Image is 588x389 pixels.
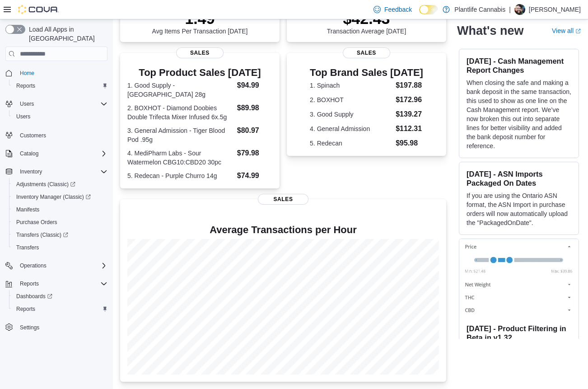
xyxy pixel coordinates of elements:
a: Feedback [370,0,415,19]
button: Users [16,98,37,109]
a: Inventory Manager (Classic) [13,192,94,202]
span: Users [20,100,34,108]
a: Dashboards [9,290,111,303]
a: Dashboards [13,291,56,302]
dd: $172.96 [396,94,423,105]
span: Manifests [13,204,107,215]
dt: 1. Spinach [310,81,392,90]
dd: $89.98 [237,103,272,113]
h3: [DATE] - Product Filtering in Beta in v1.32 [467,323,571,342]
span: Load All Apps in [GEOGRAPHIC_DATA] [25,25,107,43]
button: Manifests [9,203,111,216]
div: Transaction Average [DATE] [327,9,406,35]
span: Inventory [16,166,107,177]
a: Reports [13,80,39,91]
span: Inventory Manager (Classic) [16,193,91,201]
button: Reports [9,303,111,315]
span: Feedback [384,5,412,14]
div: Avg Items Per Transaction [DATE] [152,9,248,35]
input: Dark Mode [419,5,438,14]
span: Manifests [16,206,39,213]
dt: 4. General Admission [310,124,392,133]
span: Inventory Manager (Classic) [13,192,107,202]
span: Users [13,111,107,122]
button: Reports [9,80,111,92]
span: Purchase Orders [13,217,107,228]
span: Reports [16,82,35,89]
button: Transfers [9,241,111,254]
a: Transfers [13,242,42,253]
p: [PERSON_NAME] [529,4,581,15]
h3: Top Brand Sales [DATE] [310,67,423,78]
span: Transfers [16,244,39,251]
dt: 1. Good Supply - [GEOGRAPHIC_DATA] 28g [127,81,233,99]
span: Operations [20,262,47,269]
dt: 3. Good Supply [310,110,392,119]
span: Reports [13,80,107,91]
span: Transfers [13,242,107,253]
span: Adjustments (Classic) [13,179,107,190]
span: Reports [16,305,35,313]
a: Transfers (Classic) [13,230,72,240]
span: Transfers (Classic) [16,231,68,239]
span: Users [16,113,30,120]
div: Wesley Lynch [514,4,525,15]
span: Dashboards [13,291,107,302]
nav: Complex example [5,63,107,357]
span: Purchase Orders [16,219,57,226]
span: Reports [20,280,39,287]
button: Catalog [2,147,111,160]
h3: Top Product Sales [DATE] [127,67,272,78]
p: If you are using the Ontario ASN format, the ASN Import in purchase orders will now automatically... [467,191,571,227]
span: Catalog [20,150,38,157]
h3: [DATE] - ASN Imports Packaged On Dates [467,169,571,187]
button: Reports [16,278,42,289]
span: Settings [20,324,39,331]
button: Users [9,110,111,123]
dt: 4. MediPharm Labs - Sour Watermelon CBG10:CBD20 30pc [127,149,233,167]
a: Users [13,111,34,122]
button: Users [2,98,111,110]
button: Purchase Orders [9,216,111,229]
span: Catalog [16,148,107,159]
button: Customers [2,128,111,141]
span: Operations [16,260,107,271]
span: Reports [13,304,107,314]
button: Inventory [16,166,46,177]
dt: 3. General Admission - Tiger Blood Pod .95g [127,126,233,144]
button: Catalog [16,148,42,159]
span: Sales [343,47,391,58]
button: Inventory [2,165,111,178]
dd: $95.98 [396,138,423,149]
a: Reports [13,304,39,314]
span: Transfers (Classic) [13,230,107,240]
h2: What's new [457,23,523,38]
h3: [DATE] - Cash Management Report Changes [467,56,571,75]
span: Users [16,98,107,109]
dd: $197.88 [396,80,423,91]
span: Sales [176,47,224,58]
span: Sales [258,194,308,205]
span: Inventory [20,168,42,175]
img: Cova [18,5,59,14]
span: Dashboards [16,293,52,300]
span: Customers [16,129,107,141]
a: Purchase Orders [13,217,61,228]
a: Adjustments (Classic) [13,179,79,190]
dd: $79.98 [237,148,272,159]
span: Settings [16,322,107,333]
p: When closing the safe and making a bank deposit in the same transaction, this used to show as one... [467,78,571,150]
span: Home [16,67,107,79]
dt: 5. Redecan [310,139,392,148]
a: Adjustments (Classic) [9,178,111,191]
dt: 2. BOXHOT - Diamond Doobies Double Trifecta Mixer Infused 6x.5g [127,103,233,122]
dd: $94.99 [237,80,272,91]
a: View allExternal link [552,27,581,34]
a: Settings [16,322,43,333]
button: Operations [16,260,50,271]
a: Inventory Manager (Classic) [9,191,111,203]
h4: Average Transactions per Hour [127,225,439,235]
dt: 2. BOXHOT [310,95,392,104]
a: Manifests [13,204,43,215]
